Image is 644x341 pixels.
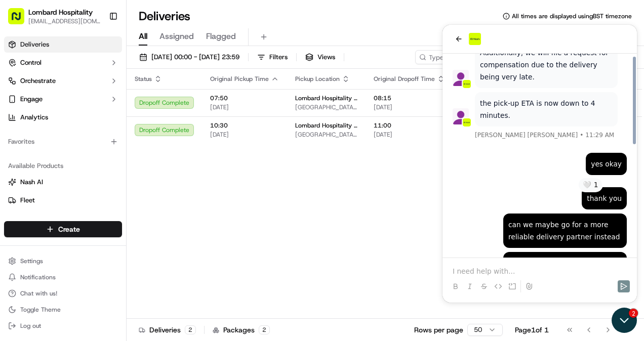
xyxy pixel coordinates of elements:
[4,254,122,268] button: Settings
[20,196,35,205] span: Fleet
[4,303,122,317] button: Toggle Theme
[515,325,549,335] div: Page 1 of 1
[612,308,639,335] iframe: Open customer support
[139,30,147,42] span: All
[20,178,43,187] span: Nash AI
[28,7,93,17] button: Lombard Hospitality
[4,55,122,71] button: Control
[139,8,190,24] h1: Deliveries
[20,289,57,297] span: Chat with us!
[4,134,122,150] div: Favorites
[4,36,122,53] a: Deliveries
[295,94,357,102] span: Lombard Hospitality - Catering
[8,178,118,187] a: Nash AI
[4,73,122,89] button: Orchestrate
[4,192,122,208] button: Fleet
[295,75,340,83] span: Pickup Location
[4,109,122,125] a: Analytics
[4,270,122,284] button: Notifications
[20,257,43,265] span: Settings
[295,121,357,130] span: Lombard Hospitality - Catering
[4,319,122,333] button: Log out
[206,30,236,42] span: Flagged
[253,50,292,64] button: Filters
[4,221,122,237] button: Create
[4,4,105,28] button: Lombard Hospitality[EMAIL_ADDRESS][DOMAIN_NAME]
[20,58,42,67] span: Control
[317,53,335,62] span: Views
[210,131,279,139] span: [DATE]
[58,224,80,234] span: Create
[135,50,244,64] button: [DATE] 00:00 - [DATE] 23:59
[213,325,270,335] div: Packages
[20,113,48,122] span: Analytics
[374,103,445,111] span: [DATE]
[185,325,196,334] div: 2
[374,131,445,139] span: [DATE]
[210,75,269,83] span: Original Pickup Time
[20,273,56,281] span: Notifications
[210,103,279,111] span: [DATE]
[139,325,196,335] div: Deliveries
[20,40,49,49] span: Deliveries
[8,196,118,205] a: Fleet
[28,17,101,25] button: [EMAIL_ADDRESS][DOMAIN_NAME]
[4,158,122,174] div: Available Products
[4,286,122,301] button: Chat with us!
[374,94,445,102] span: 08:15
[20,322,41,330] span: Log out
[151,53,239,62] span: [DATE] 00:00 - [DATE] 23:59
[415,50,506,64] input: Type to search
[210,94,279,102] span: 07:50
[20,306,61,314] span: Toggle Theme
[374,75,435,83] span: Original Dropoff Time
[512,12,632,20] span: All times are displayed using BST timezone
[269,53,288,62] span: Filters
[210,121,279,130] span: 10:30
[4,91,122,107] button: Engage
[295,103,357,111] span: [GEOGRAPHIC_DATA], [STREET_ADDRESS]
[20,76,56,86] span: Orchestrate
[442,25,637,303] iframe: Customer support window
[414,325,463,335] p: Rows per page
[4,174,122,190] button: Nash AI
[159,30,194,42] span: Assigned
[259,325,270,334] div: 2
[374,121,445,130] span: 11:00
[20,95,43,104] span: Engage
[301,50,340,64] button: Views
[135,75,152,83] span: Status
[295,131,357,139] span: [GEOGRAPHIC_DATA], [STREET_ADDRESS]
